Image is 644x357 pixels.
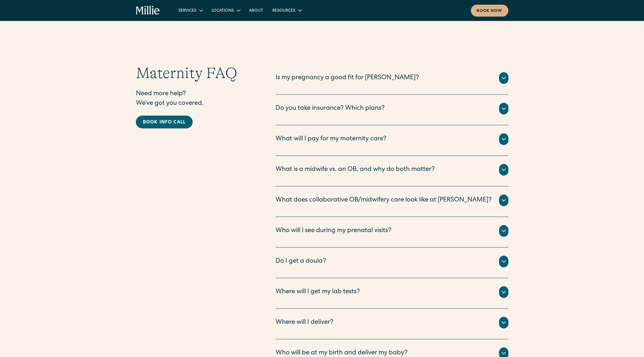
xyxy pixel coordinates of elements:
div: Do I get a doula? [276,257,326,266]
div: Resources [268,6,306,15]
div: Book info call [143,119,186,126]
div: Do you take insurance? Which plans? [276,104,385,114]
div: Resources [272,8,295,14]
div: Is my pregnancy a good fit for [PERSON_NAME]? [276,73,419,83]
div: Services [178,8,196,14]
div: What will I pay for my maternity care? [276,135,386,144]
div: Where will I deliver? [276,318,333,328]
div: Book now [477,8,503,14]
div: Locations [212,8,234,14]
div: Who will I see during my prenatal visits? [276,226,391,236]
div: Where will I get my lab tests? [276,287,360,297]
h2: Maternity FAQ [136,64,252,82]
a: home [136,6,160,15]
a: Book now [471,5,508,17]
a: Book info call [136,116,193,128]
div: What does collaborative OB/midwifery care look like at [PERSON_NAME]? [276,196,492,205]
div: Services [174,6,207,15]
div: Locations [207,6,244,15]
a: About [244,6,268,15]
p: Need more help? We’ve got you covered. [136,89,252,109]
div: What is a midwife vs. an OB, and why do both matter? [276,165,435,175]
